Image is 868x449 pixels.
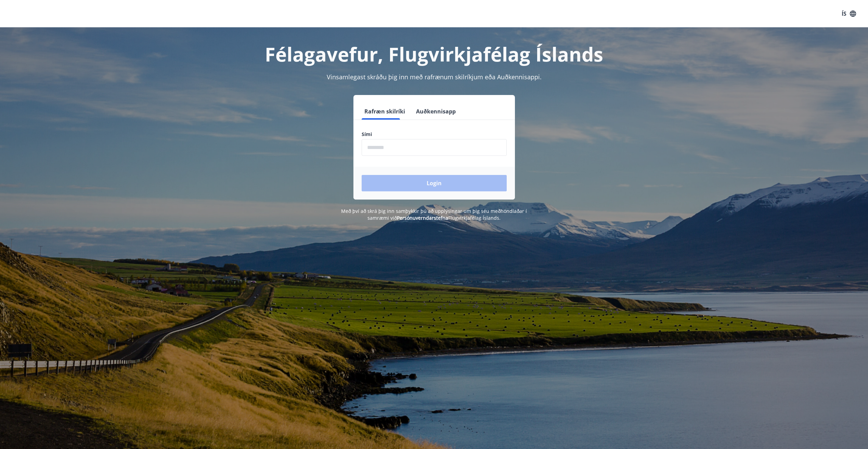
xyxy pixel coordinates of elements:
span: Vinsamlegast skráðu þig inn með rafrænum skilríkjum eða Auðkennisappi. [327,73,542,81]
button: Auðkennisapp [413,103,458,120]
label: Sími [362,131,507,138]
button: Rafræn skilríki [362,103,408,120]
span: Með því að skrá þig inn samþykkir þú að upplýsingar um þig séu meðhöndlaðar í samræmi við Flugvir... [341,208,527,221]
h1: Félagavefur, Flugvirkjafélag Íslands [196,41,672,67]
a: Persónuverndarstefna [397,215,448,221]
button: ÍS [838,8,860,20]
